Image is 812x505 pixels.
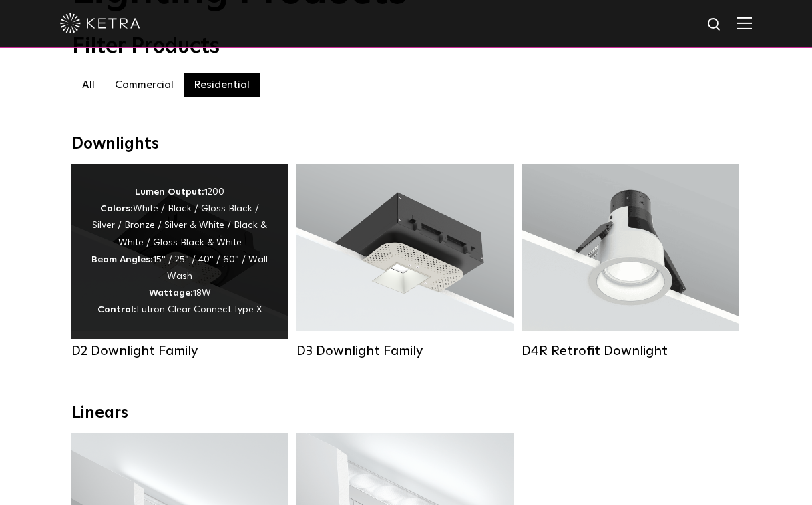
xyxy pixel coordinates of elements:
strong: Control: [97,305,136,314]
a: D3 Downlight Family Lumen Output:700 / 900 / 1100Colors:White / Black / Silver / Bronze / Paintab... [296,164,514,359]
strong: Colors: [100,204,133,213]
div: 1200 White / Black / Gloss Black / Silver / Bronze / Silver & White / Black & White / Gloss Black... [91,184,268,319]
label: Commercial [105,73,184,97]
div: D2 Downlight Family [71,343,288,359]
a: D4R Retrofit Downlight Lumen Output:800Colors:White / BlackBeam Angles:15° / 25° / 40° / 60°Watta... [522,164,739,359]
div: D4R Retrofit Downlight [522,343,739,359]
div: D3 Downlight Family [296,343,514,359]
img: search icon [706,17,723,33]
img: ketra-logo-2019-white [60,13,140,33]
label: Residential [184,73,260,97]
label: All [72,73,105,97]
div: Downlights [72,135,740,154]
div: Linears [72,404,740,423]
strong: Beam Angles: [91,255,153,264]
img: Hamburger%20Nav.svg [737,17,752,29]
strong: Lumen Output: [135,187,204,197]
a: D2 Downlight Family Lumen Output:1200Colors:White / Black / Gloss Black / Silver / Bronze / Silve... [71,164,288,359]
span: Lutron Clear Connect Type X [136,305,262,314]
strong: Wattage: [149,288,193,298]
